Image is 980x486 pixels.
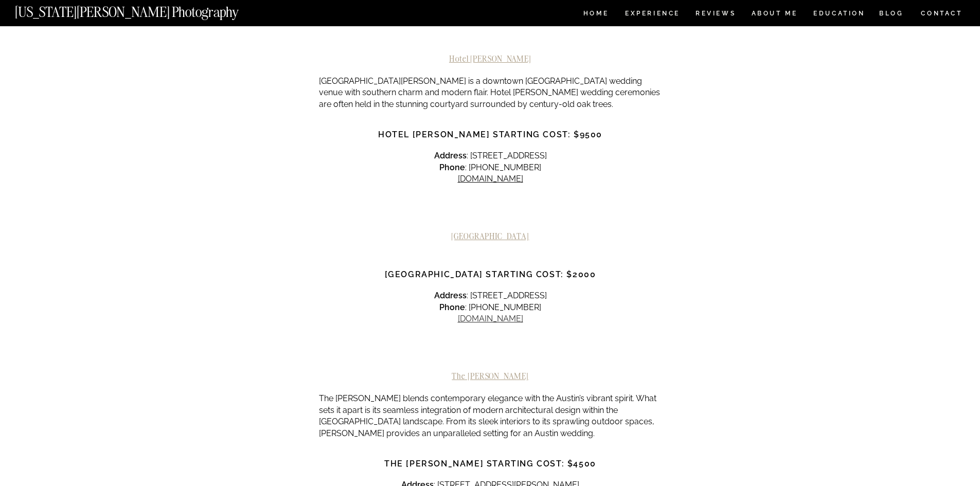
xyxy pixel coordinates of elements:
[319,76,662,110] p: [GEOGRAPHIC_DATA][PERSON_NAME] is a downtown [GEOGRAPHIC_DATA] wedding venue with southern charm ...
[319,54,662,63] h2: Hotel [PERSON_NAME]
[812,10,866,19] a: EDUCATION
[458,174,523,184] a: [DOMAIN_NAME]
[319,231,662,241] h2: [GEOGRAPHIC_DATA]
[879,10,904,19] a: BLOG
[15,5,273,14] a: [US_STATE][PERSON_NAME] Photography
[319,150,662,185] p: : [STREET_ADDRESS] : [PHONE_NUMBER]
[625,10,679,19] a: Experience
[384,459,596,469] strong: The [PERSON_NAME] Starting Cost: $4500
[751,10,798,19] a: ABOUT ME
[696,10,734,19] a: REVIEWS
[434,291,467,300] strong: Address
[319,290,662,325] p: : [STREET_ADDRESS] : [PHONE_NUMBER]
[439,302,465,312] strong: Phone
[378,130,602,139] strong: Hotel [PERSON_NAME] Starting Cost: $9500
[920,8,963,19] a: CONTACT
[458,314,523,323] a: [DOMAIN_NAME]
[439,163,465,172] strong: Phone
[434,151,467,160] strong: Address
[319,371,662,381] h2: The [PERSON_NAME]
[385,269,596,279] strong: [GEOGRAPHIC_DATA] Starting Cost: $2000
[581,10,611,19] a: HOME
[319,393,662,439] p: The [PERSON_NAME] blends contemporary elegance with the Austin’s vibrant spirit. What sets it apa...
